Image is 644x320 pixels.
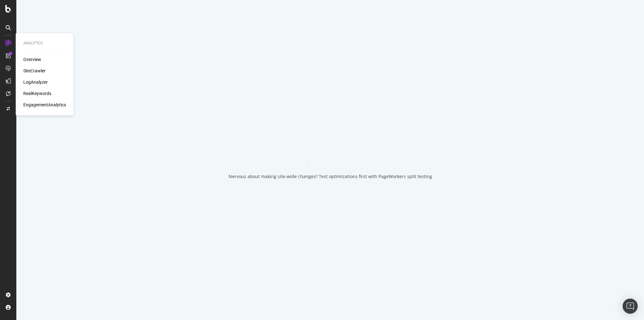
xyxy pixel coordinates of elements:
a: LogAnalyzer [23,79,48,85]
a: SiteCrawler [23,68,46,74]
div: animation [308,141,353,163]
a: EngagementAnalytics [23,102,66,108]
a: Overview [23,56,41,63]
a: RealKeywords [23,90,51,97]
div: Nervous about making site-wide changes? Test optimizations first with PageWorkers split testing [229,173,432,180]
div: Analytics [23,41,66,46]
div: Open Intercom Messenger [623,299,638,314]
